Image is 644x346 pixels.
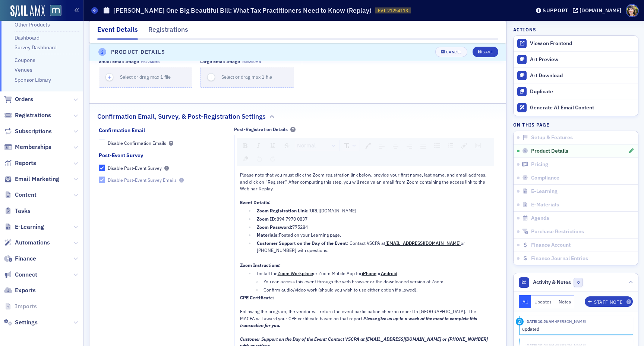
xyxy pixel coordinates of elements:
[531,228,584,235] span: Purchase Restrictions
[253,153,279,164] div: rdw-history-control
[15,239,50,247] span: Automations
[530,105,634,111] div: Generate AI Email Content
[257,270,278,276] span: Install the
[15,207,31,215] span: Tasks
[295,140,340,151] div: rdw-dropdown
[531,202,559,208] span: E-Materials
[257,224,292,230] span: Zoom Password:
[533,278,571,286] span: Activity & Notes
[375,140,430,151] div: rdw-textalign-control
[15,175,59,183] span: Email Marketing
[430,140,457,151] div: rdw-list-control
[457,140,471,151] div: rdw-link-control
[15,44,57,51] a: Survey Dashboard
[99,140,105,146] input: Disable Confirmation Emails
[531,215,549,222] span: Agenda
[514,52,638,68] a: Art Preview
[297,141,316,150] span: Normal
[531,134,573,141] span: Setup & Features
[15,318,38,327] span: Settings
[240,199,271,205] span: Event Details:
[4,318,38,327] a: Settings
[120,74,171,80] span: Select or drag max 1 file
[531,161,548,168] span: Pricing
[278,270,313,276] a: Zoom Workplace
[99,67,193,88] button: Select or drag max 1 file
[254,153,265,164] div: Undo
[148,59,160,64] span: 250MB
[4,159,36,167] a: Reports
[390,140,401,151] div: Center
[342,140,360,151] a: Font Size
[15,271,37,279] span: Connect
[594,300,622,304] div: Staff Note
[240,141,250,151] div: Bold
[292,224,308,230] span: 775284
[543,7,568,14] div: Support
[4,286,36,294] a: Exports
[385,240,461,246] a: [EMAIL_ADDRESS][DOMAIN_NAME]
[253,140,264,151] div: Italic
[15,95,33,103] span: Orders
[531,295,555,308] button: Updates
[446,141,456,151] div: Ordered
[514,100,638,116] button: Generate AI Email Content
[574,278,583,287] span: 0
[530,72,634,79] div: Art Download
[513,26,536,33] h4: Actions
[99,165,105,171] input: Disable Post-Event Survey
[309,208,356,213] span: [URL][DOMAIN_NAME]
[15,223,44,231] span: E-Learning
[267,140,278,151] div: Underline
[531,255,588,262] span: Finance Journal Entries
[99,127,145,134] div: Confirmation Email
[294,140,341,151] div: rdw-block-control
[242,59,261,64] span: Max
[15,191,37,199] span: Content
[240,294,274,300] span: CPE Certificate:
[240,315,478,328] span: Please give us up to a week at the most to complete this transaction for you.
[519,295,531,308] button: All
[531,242,571,249] span: Finance Account
[4,223,44,231] a: E-Learning
[4,127,52,135] a: Subscriptions
[15,286,36,294] span: Exports
[279,232,341,238] span: Posted on your Learning page.
[514,36,638,52] a: View on Frontend
[381,270,397,276] span: Android
[404,140,415,151] div: Right
[313,270,362,276] span: or Zoom Mobile App for
[4,95,33,103] a: Orders
[530,88,634,95] div: Duplicate
[221,74,272,80] span: Select or drag max 1 file
[514,84,638,100] button: Duplicate
[108,140,166,146] div: Disable Confirmation Emails
[15,143,51,151] span: Memberships
[531,148,568,155] span: Product Details
[522,325,628,332] div: updated
[111,48,165,56] h4: Product Details
[295,140,339,151] a: Block Type
[4,239,50,247] a: Automations
[240,308,477,321] span: Following the program, the vendor will return the event participation check-in report to [GEOGRAP...
[513,121,638,128] h4: On this page
[555,319,586,324] span: Dee Sullivan
[15,159,36,167] span: Reports
[237,138,494,166] div: rdw-toolbar
[15,111,51,119] span: Registrations
[585,296,633,307] button: Staff Note
[108,177,177,183] div: Disable Post-Event Survey Emails
[97,25,138,40] div: Event Details
[516,318,524,325] div: Update
[471,140,485,151] div: rdw-image-control
[113,6,372,15] h1: [PERSON_NAME] One Big Beautiful Bill: What Tax Practitioners Need to Know (Replay)
[15,21,50,28] a: Other Products
[555,295,575,308] button: Notes
[148,25,188,38] div: Registrations
[4,191,37,199] a: Content
[240,262,281,268] span: Zoom Instructions:
[362,270,376,276] a: iPhone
